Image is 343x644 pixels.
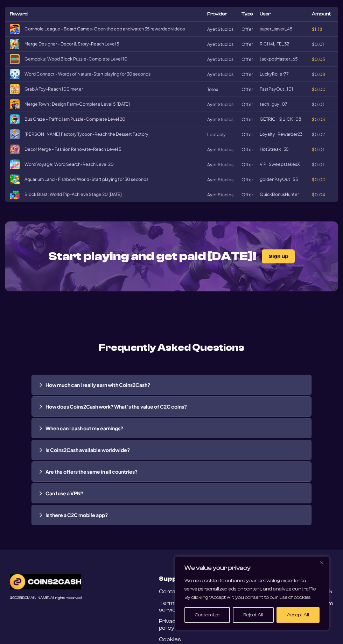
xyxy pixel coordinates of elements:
[24,192,122,197] span: Block Blast: World Trip - Achieve Stage 20 [DATE]
[24,87,83,92] span: Grab A Toy - Reach 100 meter
[10,144,20,154] img: Decor Merge - Fashion Renovate
[239,82,257,97] td: Offer
[239,22,257,37] td: Offer
[31,340,311,355] h2: Frequently Asked Questions
[309,37,338,52] td: $0.01
[184,607,230,623] button: Customize
[239,157,257,172] td: Offer
[260,132,302,137] span: Loyalty_Rewarder23
[309,172,338,187] td: $0.00
[38,447,43,453] img: acc arrow
[38,404,43,409] img: acc arrow
[184,576,320,602] p: We use cookies to enhance your browsing experience, serve personalized ads or content, and analyz...
[45,425,123,432] h3: When can I cash out my earnings?
[38,426,43,431] img: acc arrow
[24,117,125,122] span: Bus Craze - Traffic Jam Puzzle - Complete Level 20
[205,157,239,172] td: Ayet Studios
[10,69,20,79] img: Word Connect - Words of Nature
[309,127,338,142] td: $0.02
[45,446,130,454] h3: Is Coins2Cash available worldwide?
[309,22,338,37] td: $1.18
[24,102,130,107] span: Merge Town : Design Farm - Complete Level 5 [DATE]
[45,490,83,497] h3: Can I use a VPN?
[10,114,20,124] img: Bus Craze - Traffic Jam Puzzle
[309,142,338,157] td: $0.01
[317,558,326,567] button: Close
[312,12,331,16] span: Amount
[10,54,20,64] img: Gemdoku: Wood Block Puzzle
[10,160,20,169] img: Word Voyage: Word Search
[276,607,320,623] button: Accept All
[260,87,293,92] span: FastPayOut_101
[10,574,81,589] img: C2C Logo
[309,187,338,202] td: $0.04
[159,618,188,631] a: Privacy policy
[45,511,108,519] h3: Is there a C2C mobile app?
[48,247,257,266] div: Start playing and get paid [DATE]!
[309,157,338,172] td: $0.01
[24,177,148,182] span: Aquarium Land - Fishbowl World - Start playing for 30 seconds
[260,57,298,62] span: JackpotMaster_65
[239,67,257,82] td: Offer
[205,22,239,37] td: Ayet Studios
[309,67,338,82] td: $0.08
[239,97,257,112] td: Offer
[260,27,293,31] span: super_saver_45
[233,607,274,623] button: Reject All
[24,57,127,62] span: Gemdoku: Wood Block Puzzle - Complete Level 10
[10,12,28,16] span: Reward
[205,172,239,187] td: Ayet Studios
[205,112,239,127] td: Ayet Studios
[260,177,298,182] span: goldenPayOut_55
[260,12,271,16] span: User
[241,12,253,16] span: Type
[24,27,185,31] span: Cornhole League - Board Games - Open the app and watch 35 rewarded videos
[260,162,300,167] span: VIP_SweepstakesX
[205,67,239,82] td: Ayet Studios
[239,172,257,187] td: Offer
[38,512,43,518] img: acc arrow
[239,112,257,127] td: Offer
[175,557,329,630] div: We value your privacy
[24,132,150,137] span: [PERSON_NAME] Factory Tycoon - Reach the Dessert Factory.
[10,129,20,139] img: Berry Factory Tycoon
[309,52,338,67] td: $0.03
[24,72,150,77] span: Word Connect - Words of Nature - Start playing for 30 seconds
[309,112,338,127] td: $0.03
[10,24,20,34] img: Cornhole League - Board Games
[239,37,257,52] td: Offer
[205,142,239,157] td: Ayet Studios
[45,403,187,410] h3: How does Coins2Cash work? What’s the value of C2C coins?
[260,147,289,152] span: HotStreak_35
[10,190,20,199] img: Block Blast: World Trip
[320,561,323,564] img: Close
[205,52,239,67] td: Ayet Studios
[24,147,121,152] span: Decor Merge - Fashion Renovate - Reach Level 5
[260,72,289,77] span: LuckyRoller77
[10,175,20,184] img: Aquarium Land - Fishbowl World
[205,82,239,97] td: Torox
[159,588,181,595] a: Contact
[260,117,301,122] span: GETRICHQUICK_08
[24,162,114,167] span: Word Voyage: Word Search - Reach Level 20
[205,187,239,202] td: Ayet Studios
[45,468,138,475] h3: Are the offers the same in all countries?
[239,187,257,202] td: Offer
[260,102,287,107] span: tech_guy_07
[10,84,20,94] img: Grab A Toy
[309,97,338,112] td: $0.01
[45,381,150,389] h3: How much can I really earn with Coins2Cash?
[260,192,299,197] span: QuickBonusHunter
[239,127,257,142] td: Offer
[205,37,239,52] td: Ayet Studios
[38,469,43,474] img: acc arrow
[205,97,239,112] td: Ayet Studios
[159,600,188,613] a: Terms of service
[159,574,188,583] h3: Support
[10,596,82,600] div: © 2025 [DOMAIN_NAME]. All rights reserved.
[239,142,257,157] td: Offer
[38,491,43,496] img: acc arrow
[38,382,43,388] img: acc arrow
[184,564,320,572] p: We value your privacy
[260,42,289,47] span: RICH4LIFE_32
